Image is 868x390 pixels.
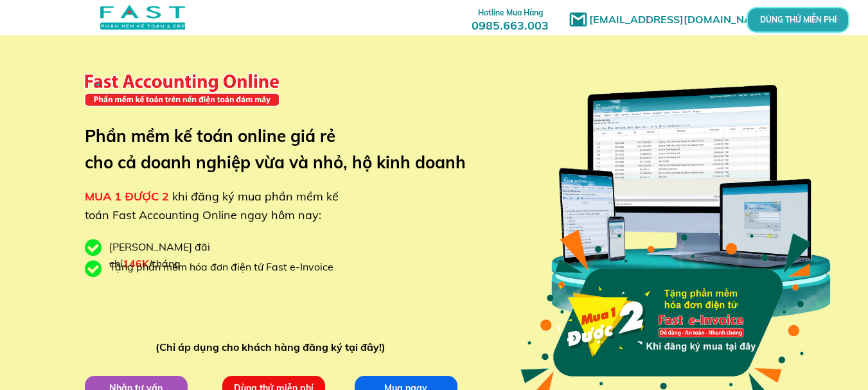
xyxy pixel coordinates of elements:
span: Hotline Mua Hàng [478,8,543,17]
span: MUA 1 ĐƯỢC 2 [85,189,169,204]
span: khi đăng ký mua phần mềm kế toán Fast Accounting Online ngay hôm nay: [85,189,339,222]
h1: [EMAIL_ADDRESS][DOMAIN_NAME] [589,12,779,28]
div: (Chỉ áp dụng cho khách hàng đăng ký tại đây!) [155,339,391,356]
p: DÙNG THỬ MIỄN PHÍ [781,16,816,24]
span: 146K [123,257,149,270]
h3: 0985.663.003 [457,4,563,32]
h3: Phần mềm kế toán online giá rẻ cho cả doanh nghiệp vừa và nhỏ, hộ kinh doanh [85,123,485,176]
div: Tặng phần mềm hóa đơn điện tử Fast e-Invoice [109,259,343,276]
div: [PERSON_NAME] đãi chỉ /tháng [109,239,276,272]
